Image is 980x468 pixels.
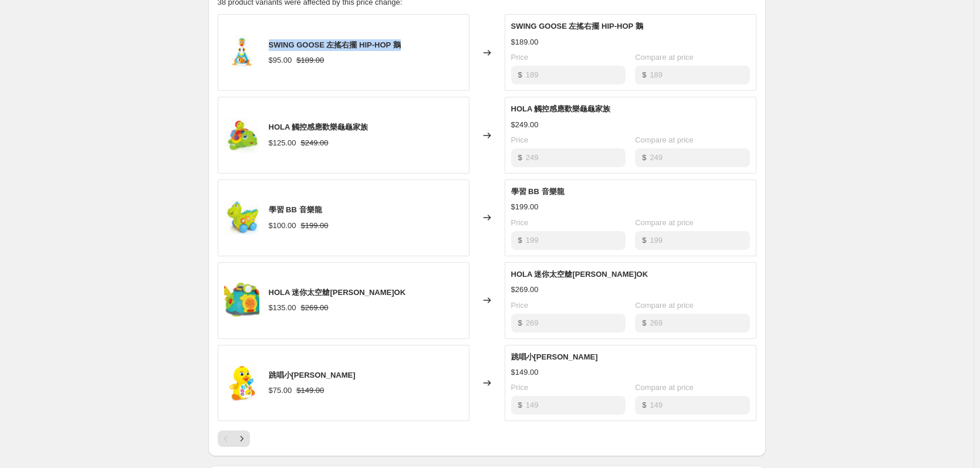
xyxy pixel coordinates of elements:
strike: $199.00 [301,220,329,232]
span: 學習 BB 音樂龍 [269,205,322,214]
button: Next [234,430,250,447]
div: $189.00 [511,36,539,48]
span: Compare at price [635,301,694,310]
div: $269.00 [511,284,539,296]
span: $ [518,70,522,79]
div: $100.00 [269,220,296,232]
span: 跳唱小[PERSON_NAME] [269,371,356,379]
nav: Pagination [218,430,250,447]
span: Price [511,135,529,144]
span: $ [518,236,522,245]
div: $199.00 [511,201,539,213]
span: $ [642,153,646,162]
strike: $149.00 [296,385,324,396]
strike: $249.00 [301,137,329,149]
img: 868_cbbd90b0-5a94-431f-b7ec-95fd5565d2d5_80x.jpg [224,118,259,153]
span: HOLA 迷你太空艙[PERSON_NAME]OK [269,288,406,297]
span: Price [511,218,529,227]
span: HOLA 迷你太空艙[PERSON_NAME]OK [511,270,648,279]
div: $75.00 [269,385,292,396]
img: 3119_1_c4464ff7-47ea-4afe-8a83-737142dfb711_80x.png [224,283,259,318]
div: $149.00 [511,367,539,378]
span: Compare at price [635,218,694,227]
img: 6105_f500341a-9d69-41ca-823e-8bf6f5521351_80x.jpg [224,200,259,235]
span: SWING GOOSE 左搖右擺 HIP-HOP 鵝 [511,22,643,30]
span: HOLA 觸控感應歡樂龜龜家族 [269,123,369,131]
span: $ [518,318,522,327]
div: $249.00 [511,119,539,131]
span: Compare at price [635,135,694,144]
span: Compare at price [635,383,694,392]
img: 828_1_28b6e905-3c30-4059-8bdd-9503bbebad66_80x.jpg [224,35,259,70]
span: 跳唱小[PERSON_NAME] [511,352,598,361]
strike: $189.00 [296,55,324,66]
span: Price [511,53,529,62]
div: $95.00 [269,55,292,66]
img: 1_7e63b4cd-c3dd-48d9-b9d2-22155c0e9a68_80x.jpg [224,365,259,401]
span: Compare at price [635,53,694,62]
span: $ [642,70,646,79]
span: $ [642,318,646,327]
span: HOLA 觸控感應歡樂龜龜家族 [511,104,611,113]
span: $ [518,401,522,409]
div: $135.00 [269,302,296,314]
div: $125.00 [269,137,296,149]
span: Price [511,301,529,310]
span: SWING GOOSE 左搖右擺 HIP-HOP 鵝 [269,40,401,49]
span: $ [642,401,646,409]
span: $ [642,236,646,245]
span: Price [511,383,529,392]
span: $ [518,153,522,162]
span: 學習 BB 音樂龍 [511,187,565,196]
strike: $269.00 [301,302,329,314]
